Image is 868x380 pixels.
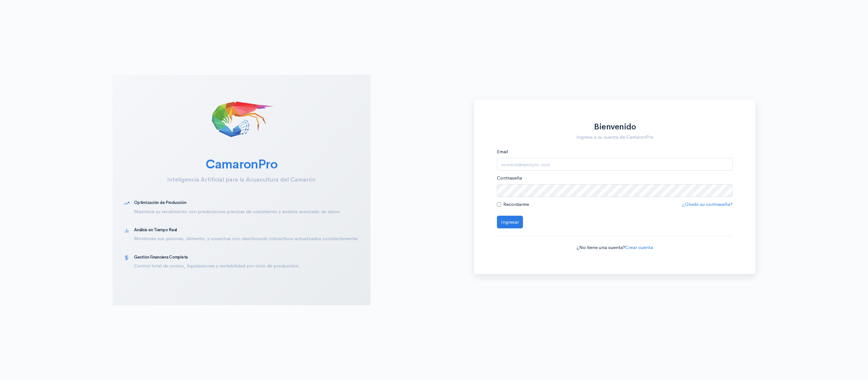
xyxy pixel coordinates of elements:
p: ¿No tiene una cuenta? [497,244,733,251]
h5: Gestión Financiera Completa [134,255,359,259]
p: Inteligencia Artificial para la Acuacultura del Camarón [124,175,359,184]
label: Recordarme [503,201,529,208]
h2: CamaronPro [124,157,359,171]
label: Contraseña [497,174,522,182]
p: Control total de costos, liquidaciones y rentabilidad por ciclo de producción. [134,262,359,270]
button: Ingresar [497,216,523,229]
p: Monitoree sus piscinas, alimento, y cosechas con dashboards interactivos actualizados constanteme... [134,235,359,242]
a: Crear cuenta [625,244,653,250]
label: Email [497,148,508,155]
img: CamaronPro Logo [210,86,273,150]
input: nombre@ejemplo.com [497,158,733,171]
h5: Análisis en Tiempo Real [134,228,359,232]
p: Maximice su rendimiento con predicciones precisas de crecimiento y análisis avanzado de datos. [134,208,359,215]
a: ¿Olvidó su contraseña? [682,201,733,207]
h5: Optimización de Producción [134,200,359,205]
h1: Bienvenido [497,122,733,132]
p: Ingrese a su cuenta de CamaronPro [497,134,733,141]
